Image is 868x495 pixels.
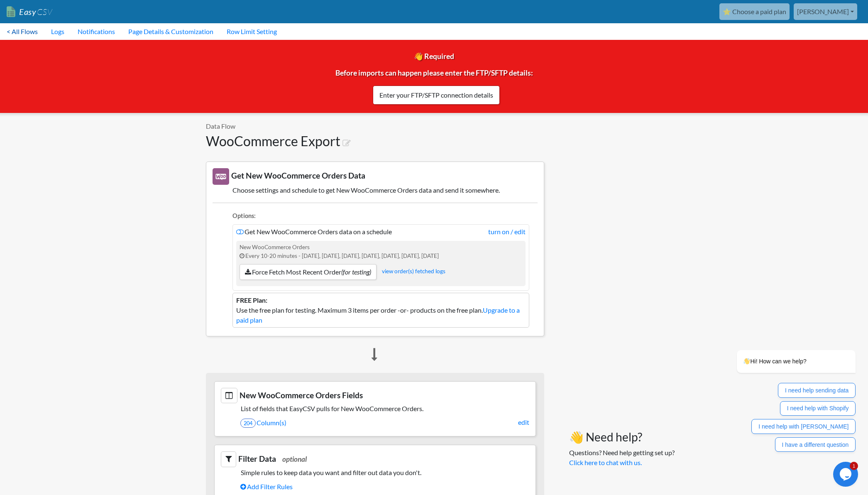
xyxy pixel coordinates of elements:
[36,7,52,17] span: CSV
[282,455,307,463] span: optional
[569,430,675,444] h3: 👋 Need help?
[221,404,529,412] h5: List of fields that EasyCSV pulls for New WooCommerce Orders.
[232,224,529,291] li: Get New WooCommerce Orders data on a schedule
[833,462,860,487] iframe: chat widget
[206,133,544,149] h1: WooCommerce Export
[240,419,256,428] span: 204
[236,241,526,286] div: New WooCommerce Orders Every 10-20 minutes - [DATE], [DATE], [DATE], [DATE], [DATE], [DATE], [DATE]
[213,168,538,185] h3: Get New WooCommerce Orders Data
[221,451,529,467] h3: Filter Data
[236,296,267,304] b: FREE Plan:
[240,480,529,494] a: Add Filter Rules
[335,52,533,97] span: 👋 Required Before imports can happen please enter the FTP/SFTP details:
[122,23,220,40] a: Page Details & Customization
[232,293,529,328] li: Use the free plan for testing. Maximum 3 items per order -or- products on the free plan.
[341,268,371,276] i: (for testing)
[373,86,500,105] a: Enter your FTP/SFTP connection details
[710,249,860,458] iframe: chat widget
[221,468,529,476] h5: Simple rules to keep data you want and filter out data you don't.
[213,186,538,194] h5: Choose settings and schedule to get New WooCommerce Orders data and send it somewhere.
[236,306,520,324] a: Upgrade to a paid plan
[206,121,544,131] p: Data Flow
[569,458,642,466] a: Click here to chat with us.
[220,23,284,40] a: Row Limit Setting
[488,227,526,237] a: turn on / edit
[518,417,529,427] a: edit
[7,3,52,20] a: EasyCSV
[794,3,857,20] a: [PERSON_NAME]
[240,264,377,280] a: Force Fetch Most Recent Order(for testing)
[569,448,675,468] p: Questions? Need help getting set up?
[71,23,122,40] a: Notifications
[382,268,445,274] a: view order(s) fetched logs
[719,3,790,20] a: ⭐ Choose a paid plan
[232,211,529,223] li: Options:
[44,23,71,40] a: Logs
[213,168,229,185] img: New WooCommerce Orders
[221,388,529,403] h3: New WooCommerce Orders Fields
[240,416,529,430] a: 204Column(s)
